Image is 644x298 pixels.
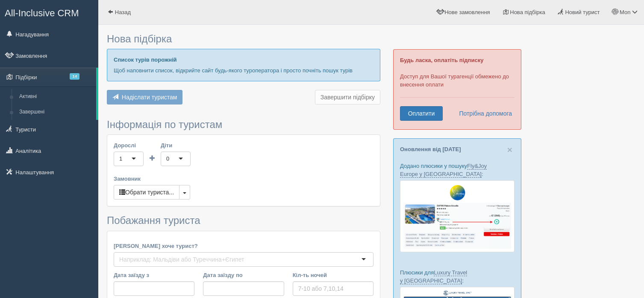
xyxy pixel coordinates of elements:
a: Fly&Joy Europe у [GEOGRAPHIC_DATA] [400,163,487,178]
input: 7-10 або 7,10,14 [293,281,373,296]
p: Плюсики для : [400,268,515,285]
div: Доступ для Вашої турагенції обмежено до внесення оплати [393,49,521,130]
div: 1 [119,155,122,163]
span: × [507,145,512,155]
label: Дата заїзду з [114,271,194,279]
span: Побажання туриста [107,215,200,226]
label: Дорослі [114,141,144,149]
b: Будь ласка, оплатіть підписку [400,57,483,63]
img: fly-joy-de-proposal-crm-for-travel-agency.png [400,180,515,252]
label: Дата заїзду по [203,271,284,279]
span: Назад [115,9,131,15]
span: 14 [70,73,79,80]
button: Надіслати туристам [107,90,182,104]
span: All-Inclusive CRM [5,8,79,18]
span: Mon [620,9,630,15]
p: Щоб наповнити список, відкрийте сайт будь-якого туроператора і просто почніть пошук турів [114,66,373,74]
label: Замовник [114,175,373,183]
h3: Інформація по туристам [107,119,380,130]
button: Завершити підбірку [315,90,380,104]
p: Додано плюсики у пошуку : [400,162,515,178]
button: Обрати туриста... [114,185,179,200]
input: Наприклад: Мальдіви або Туреччина+Єгипет [119,255,247,264]
div: 0 [166,155,169,163]
a: Luxury Travel у [GEOGRAPHIC_DATA] [400,269,467,284]
a: Потрібна допомога [453,106,512,121]
a: Активні [15,89,96,104]
span: Надіслати туристам [122,94,177,101]
h3: Нова підбірка [107,33,380,45]
label: Діти [161,141,191,149]
a: All-Inclusive CRM [0,0,98,24]
label: Кіл-ть ночей [293,271,373,279]
label: [PERSON_NAME] хоче турист? [114,242,373,250]
a: Завершені [15,104,96,120]
b: Список турів порожній [114,57,177,63]
span: Нова підбірка [510,9,545,15]
span: Нове замовлення [444,9,490,15]
button: Close [507,145,512,154]
a: Оновлення від [DATE] [400,146,461,152]
span: Новий турист [565,9,600,15]
a: Оплатити [400,106,443,121]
